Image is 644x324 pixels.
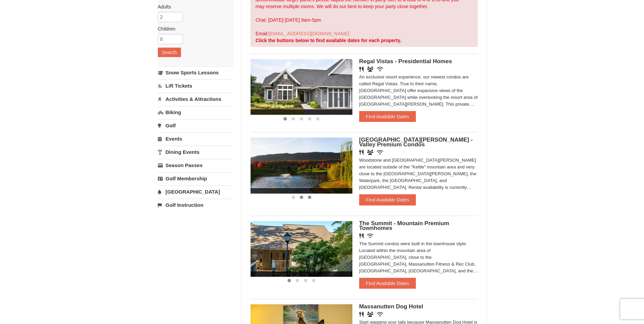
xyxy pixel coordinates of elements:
[158,146,234,158] a: Dining Events
[359,278,416,289] button: Find Available Dates
[359,194,416,205] button: Find Available Dates
[367,150,373,155] i: Banquet Facilities
[158,25,228,32] label: Children
[158,199,234,211] a: Golf Instruction
[359,303,423,310] span: Massanutten Dog Hotel
[158,159,234,172] a: Season Passes
[359,74,478,108] div: An exclusive resort experience, our newest condos are called Regal Vistas. True to their name, [G...
[158,93,234,105] a: Activities & Attractions
[377,67,383,72] i: Wireless Internet (free)
[158,185,234,198] a: [GEOGRAPHIC_DATA]
[158,119,234,132] a: Golf
[359,240,478,274] div: The Summit condos were built in the townhouse style. Located within the mountain area of [GEOGRAP...
[158,132,234,145] a: Events
[158,3,228,10] label: Adults
[367,312,373,317] i: Banquet Facilities
[158,66,234,79] a: Snow Sports Lessons
[377,312,383,317] i: Wireless Internet (free)
[269,31,349,36] a: [EMAIL_ADDRESS][DOMAIN_NAME]
[359,220,449,231] span: The Summit - Mountain Premium Townhomes
[256,38,401,43] strong: Click the buttons below to find available dates for each property.
[359,150,364,155] i: Restaurant
[158,48,181,57] button: Search
[359,233,364,238] i: Restaurant
[158,172,234,185] a: Golf Membership
[359,312,364,317] i: Restaurant
[367,233,373,238] i: Wireless Internet (free)
[158,79,234,92] a: Lift Tickets
[367,67,373,72] i: Banquet Facilities
[359,137,473,148] span: [GEOGRAPHIC_DATA][PERSON_NAME] - Valley Premium Condos
[359,111,416,122] button: Find Available Dates
[158,106,234,119] a: Biking
[359,157,478,191] div: Woodstone and [GEOGRAPHIC_DATA][PERSON_NAME] are located outside of the "Kettle" mountain area an...
[377,150,383,155] i: Wireless Internet (free)
[359,67,364,72] i: Restaurant
[359,58,452,65] span: Regal Vistas - Presidential Homes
